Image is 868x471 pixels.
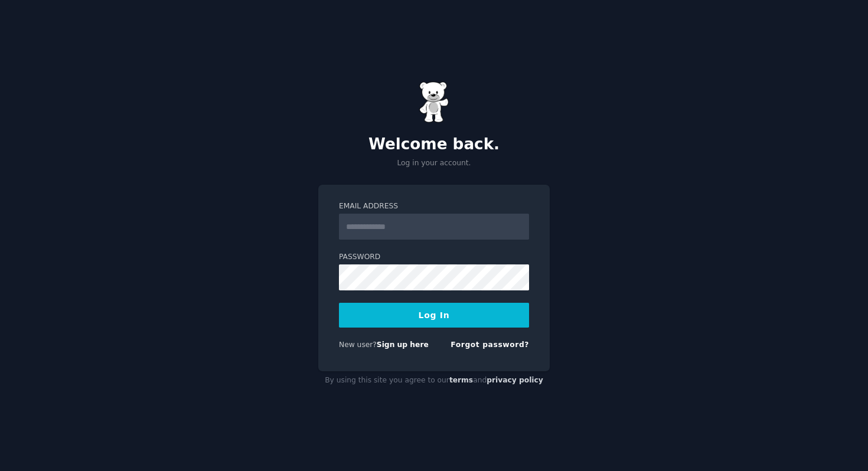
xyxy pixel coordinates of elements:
img: Gummy Bear [419,81,449,123]
h2: Welcome back. [318,135,550,154]
a: Sign up here [377,341,429,349]
label: Email Address [339,201,529,212]
button: Log In [339,303,529,328]
a: Forgot password? [451,341,529,349]
a: privacy policy [487,376,543,384]
p: Log in your account. [318,158,550,169]
a: terms [449,376,473,384]
label: Password [339,252,529,263]
div: By using this site you agree to our and [318,371,550,390]
span: New user? [339,341,377,349]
